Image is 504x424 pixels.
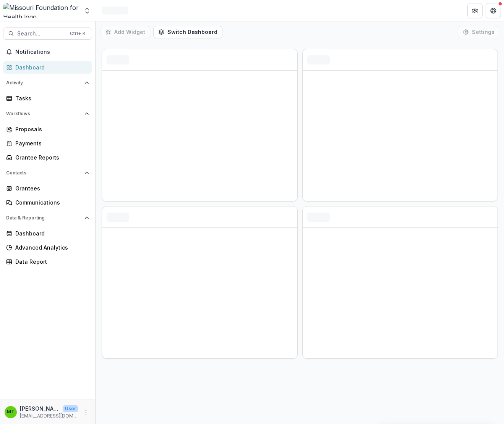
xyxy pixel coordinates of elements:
[3,61,92,74] a: Dashboard
[6,215,81,221] span: Data & Reporting
[15,139,86,147] div: Payments
[68,29,87,38] div: Ctrl + K
[15,243,86,251] div: Advanced Analytics
[3,196,92,209] a: Communications
[3,227,92,240] a: Dashboard
[3,3,79,18] img: Missouri Foundation for Health logo
[20,413,78,419] p: [EMAIL_ADDRESS][DOMAIN_NAME]
[15,258,86,266] div: Data Report
[3,167,92,179] button: Open Contacts
[3,212,92,224] button: Open Data & Reporting
[3,77,92,89] button: Open Activity
[3,182,92,195] a: Grantees
[458,26,499,38] button: Settings
[3,46,92,58] button: Notifications
[15,63,86,71] div: Dashboard
[82,3,92,18] button: Open entity switcher
[6,80,81,85] span: Activity
[3,92,92,105] a: Tasks
[20,405,60,413] p: [PERSON_NAME]
[3,123,92,135] a: Proposals
[153,26,222,38] button: Switch Dashboard
[486,3,501,18] button: Get Help
[63,405,78,412] p: User
[15,49,89,55] span: Notifications
[15,94,86,102] div: Tasks
[6,170,81,176] span: Contacts
[6,111,81,116] span: Workflows
[3,241,92,254] a: Advanced Analytics
[15,229,86,237] div: Dashboard
[3,27,92,40] button: Search...
[3,137,92,150] a: Payments
[3,255,92,268] a: Data Report
[7,409,15,414] div: Melanie Theriault
[100,26,150,38] button: Add Widget
[15,125,86,133] div: Proposals
[467,3,483,18] button: Partners
[15,153,86,161] div: Grantee Reports
[81,408,91,417] button: More
[17,31,65,37] span: Search...
[3,108,92,120] button: Open Workflows
[99,5,131,16] nav: breadcrumb
[15,184,86,192] div: Grantees
[3,151,92,164] a: Grantee Reports
[15,198,86,206] div: Communications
